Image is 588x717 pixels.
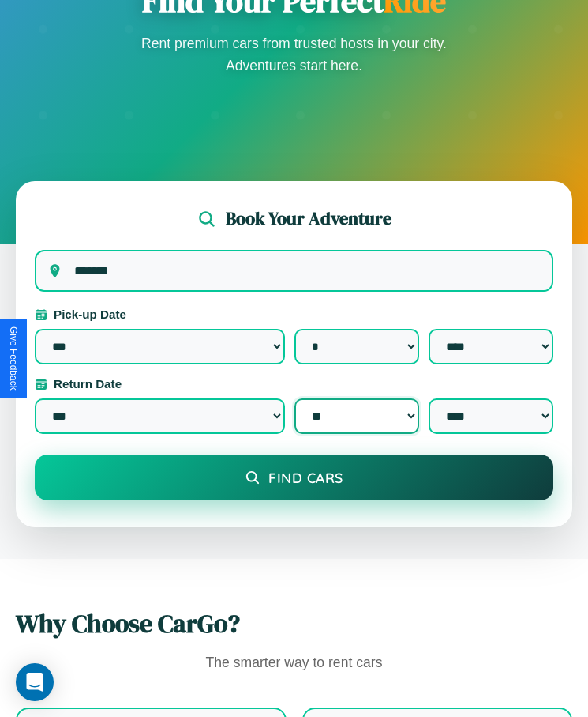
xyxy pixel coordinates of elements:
p: Rent premium cars from trusted hosts in your city. Adventures start here. [137,32,452,77]
h2: Book Your Adventure [226,206,391,231]
h2: Why Choose CarGo? [16,606,572,641]
label: Pick-up Date [35,308,553,321]
label: Return Date [35,377,553,391]
p: The smarter way to rent cars [16,651,572,676]
div: Give Feedback [8,326,19,391]
button: Find Cars [35,455,553,500]
div: Open Intercom Messenger [16,663,54,701]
